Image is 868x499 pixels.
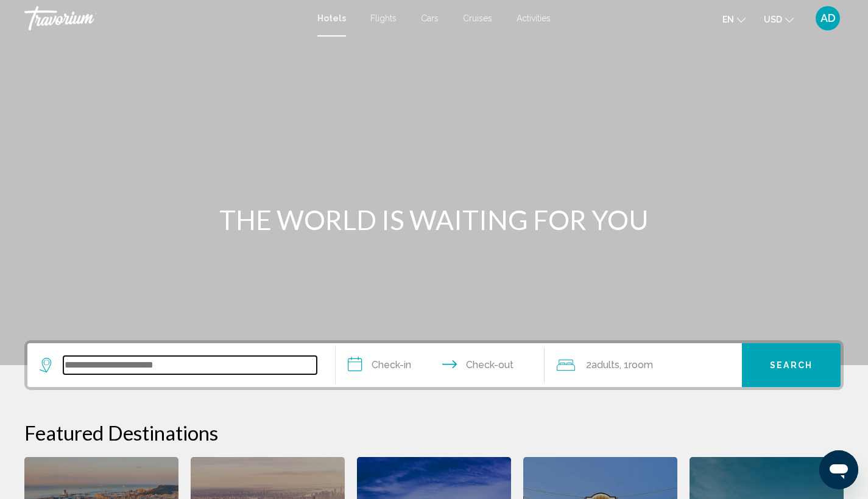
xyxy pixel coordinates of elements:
[586,357,619,374] span: 2
[619,357,653,374] span: , 1
[812,5,844,31] button: User Menu
[591,359,619,371] span: Adults
[629,359,653,371] span: Room
[820,12,836,24] span: AD
[27,343,841,387] div: Search widget
[317,13,346,23] a: Hotels
[764,10,794,28] button: Change currency
[206,204,663,236] h1: THE WORLD IS WAITING FOR YOU
[545,343,742,387] button: Travelers: 2 adults, 0 children
[370,13,397,23] a: Flights
[722,15,734,24] span: en
[722,10,746,28] button: Change language
[336,343,545,387] button: Check in and out dates
[517,13,551,23] a: Activities
[463,13,492,23] a: Cruises
[764,15,782,24] span: USD
[819,450,858,489] iframe: Button to launch messaging window
[770,361,813,371] span: Search
[24,6,305,30] a: Travorium
[24,420,844,445] h2: Featured Destinations
[742,343,841,387] button: Search
[421,13,439,23] a: Cars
